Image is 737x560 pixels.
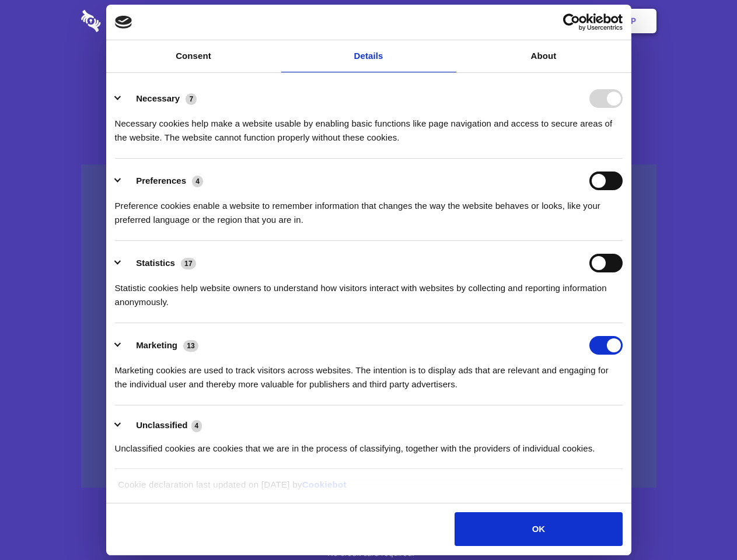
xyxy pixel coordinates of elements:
div: Unclassified cookies are cookies that we are in the process of classifying, together with the pro... [115,433,623,456]
h4: Auto-redaction of sensitive data, encrypted data sharing and self-destructing private chats. Shar... [81,106,656,145]
button: Statistics (17) [115,254,204,272]
a: Pricing [343,3,393,39]
a: Wistia video thumbnail [81,164,656,488]
button: Necessary (7) [115,89,204,108]
label: Necessary [136,93,180,103]
div: Marketing cookies are used to track visitors across websites. The intention is to display ads tha... [115,355,623,391]
span: 13 [183,340,198,352]
img: logo [115,16,132,29]
a: Details [281,40,456,72]
img: logo-wordmark-white-trans-d4663122ce5f474addd5e946df7df03e33cb6a1c49d2221995e7729f52c070b2.svg [81,10,181,32]
button: OK [455,512,622,546]
a: About [456,40,631,72]
a: Cookiebot [302,480,347,489]
span: 4 [191,420,202,432]
button: Marketing (13) [115,336,206,355]
a: Login [529,3,580,39]
button: Preferences (4) [115,171,211,190]
label: Statistics [136,258,175,268]
span: 17 [181,258,196,269]
div: Statistic cookies help website owners to understand how visitors interact with websites by collec... [115,272,623,309]
div: Necessary cookies help make a website usable by enabling basic functions like page navigation and... [115,108,623,145]
a: Contact [473,3,527,39]
a: Consent [106,40,281,72]
button: Unclassified (4) [115,418,209,433]
label: Marketing [136,340,177,350]
div: Preference cookies enable a website to remember information that changes the way the website beha... [115,190,623,227]
span: 4 [192,176,203,187]
a: Usercentrics Cookiebot - opens in a new window [521,13,623,31]
label: Preferences [136,176,186,185]
div: Cookie declaration last updated on [DATE] by [109,478,628,501]
h1: Eliminate Slack Data Loss. [81,52,656,94]
span: 7 [186,93,197,105]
